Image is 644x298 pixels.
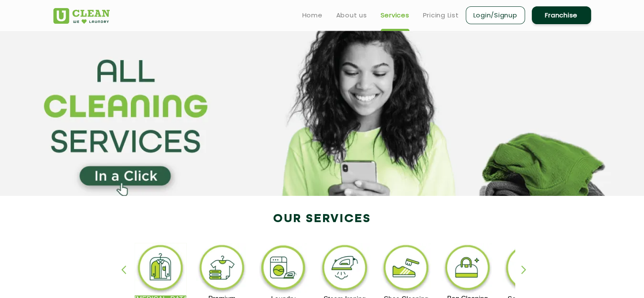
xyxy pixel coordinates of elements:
[532,6,591,24] a: Franchise
[380,243,432,295] img: shoe_cleaning_11zon.webp
[135,243,187,295] img: dry_cleaning_11zon.webp
[302,10,323,20] a: Home
[257,243,310,295] img: laundry_cleaning_11zon.webp
[442,243,494,295] img: bag_cleaning_11zon.webp
[336,10,367,20] a: About us
[466,6,525,24] a: Login/Signup
[381,10,409,20] a: Services
[423,10,459,20] a: Pricing List
[53,8,110,24] img: UClean Laundry and Dry Cleaning
[196,243,248,295] img: premium_laundry_cleaning_11zon.webp
[319,243,371,295] img: steam_ironing_11zon.webp
[503,243,555,295] img: sofa_cleaning_11zon.webp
